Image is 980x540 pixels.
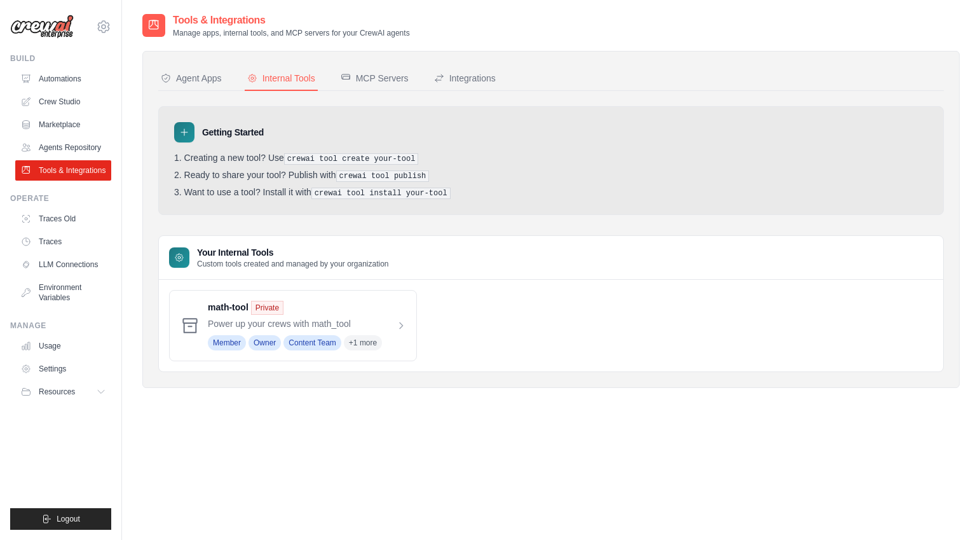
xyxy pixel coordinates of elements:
[15,114,111,135] a: Marketplace
[57,514,80,524] span: Logout
[10,508,111,530] button: Logout
[338,67,411,91] button: MCP Servers
[284,153,419,165] pre: crewai tool create your-tool
[15,359,111,379] a: Settings
[173,28,410,38] p: Manage apps, internal tools, and MCP servers for your CrewAI agents
[15,277,111,308] a: Environment Variables
[174,170,928,182] li: Ready to share your tool? Publish with
[15,137,111,158] a: Agents Repository
[174,153,928,165] li: Creating a new tool? Use
[197,246,389,259] h3: Your Internal Tools
[245,67,318,91] button: Internal Tools
[10,53,111,64] div: Build
[15,254,111,275] a: LLM Connections
[15,160,111,181] a: Tools & Integrations
[311,188,451,199] pre: crewai tool install your-tool
[161,72,222,85] div: Agent Apps
[15,336,111,356] a: Usage
[341,72,409,85] div: MCP Servers
[247,72,315,85] div: Internal Tools
[197,259,389,269] p: Custom tools created and managed by your organization
[432,67,498,91] button: Integrations
[10,321,111,331] div: Manage
[173,13,410,28] h2: Tools & Integrations
[10,15,74,39] img: Logo
[158,67,224,91] button: Agent Apps
[15,232,111,252] a: Traces
[202,126,264,139] h3: Getting Started
[336,170,430,182] pre: crewai tool publish
[15,382,111,402] button: Resources
[15,92,111,112] a: Crew Studio
[208,301,406,350] a: math-tool Private Power up your crews with math_tool Member Owner Content Team +1 more
[39,387,75,397] span: Resources
[434,72,496,85] div: Integrations
[10,193,111,204] div: Operate
[15,209,111,229] a: Traces Old
[174,187,928,199] li: Want to use a tool? Install it with
[15,69,111,89] a: Automations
